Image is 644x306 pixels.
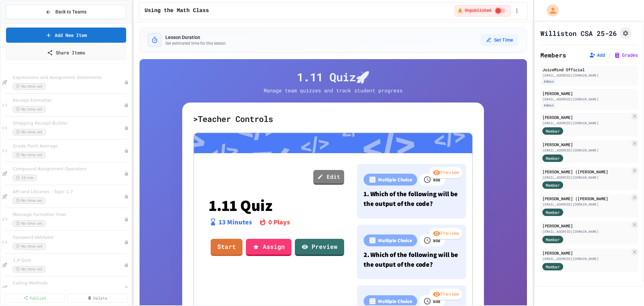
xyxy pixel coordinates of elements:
[124,194,129,199] div: Unpublished
[542,229,630,234] div: [EMAIL_ADDRESS][DOMAIN_NAME]
[589,52,605,58] button: Add
[542,102,555,108] div: Admin
[67,293,127,303] a: Delete
[124,263,129,267] div: Unpublished
[433,176,441,183] p: 80 s
[5,293,65,303] a: Publish
[124,171,129,176] div: Unpublished
[433,297,441,305] p: 60 s
[145,7,209,15] span: Using the Math Class
[13,212,124,218] span: Message Formatter Fixer
[13,152,46,158] span: No time set
[13,121,124,126] span: Shopping Receipt Builder
[378,297,412,305] p: Multiple Choice
[55,8,87,15] span: Back to Teams
[165,41,226,46] p: Set estimated time for this lesson
[193,114,473,124] h5: > Teacher Controls
[295,239,344,256] a: Preview
[542,148,630,153] div: [EMAIL_ADDRESS][DOMAIN_NAME]
[219,217,252,227] p: 13 Minutes
[546,264,560,270] span: Member
[13,243,46,250] span: No time set
[13,129,46,135] span: No time set
[6,45,126,60] a: Share Items
[454,5,511,16] div: ⚠️ Students cannot see this content! Click the toggle to publish it and make it visible to your c...
[542,97,636,102] div: [EMAIL_ADDRESS][DOMAIN_NAME]
[546,182,560,188] span: Member
[546,236,560,243] span: Member
[546,209,560,215] span: Member
[13,198,46,204] span: No time set
[542,250,630,256] div: [PERSON_NAME]
[211,239,243,256] a: Start
[13,220,46,227] span: No time set
[542,79,555,84] div: Admin
[13,189,124,195] span: API and Libraries - Topic 1.7
[540,50,566,60] h2: Members
[165,34,226,41] h3: Lesson Duration
[540,29,617,38] h1: Williston CSA 25-26
[546,128,560,134] span: Member
[429,289,462,301] div: Preview
[124,240,129,245] div: Unpublished
[124,286,129,290] div: Unpublished
[542,141,630,147] div: [PERSON_NAME]
[13,266,46,272] span: No time set
[258,87,409,94] p: Manage team quizzes and track student progress
[124,126,129,130] div: Unpublished
[246,239,291,256] a: Assign
[13,175,37,181] span: 10 min
[542,67,636,73] div: JuiceMind Official
[13,75,124,81] span: Expressions and Assignment Statements
[268,217,290,227] p: 0 Plays
[13,143,124,149] span: Grade Point Average
[124,148,129,153] div: Unpublished
[542,256,630,261] div: [EMAIL_ADDRESS][DOMAIN_NAME]
[124,103,129,107] div: Unpublished
[182,70,484,84] h4: 1.11 Quiz 🚀
[13,106,46,113] span: No time set
[13,83,46,90] span: No time set
[542,175,630,180] div: [EMAIL_ADDRESS][DOMAIN_NAME]
[429,167,462,179] div: Preview
[542,90,636,96] div: [PERSON_NAME]
[540,3,560,18] div: My Account
[608,51,611,59] span: |
[620,27,632,39] button: Assignment Settings
[13,235,124,241] span: Password Validator
[313,170,344,185] a: Edit
[542,195,630,202] div: [PERSON_NAME] ([PERSON_NAME]
[6,28,126,43] a: Add New Item
[542,73,636,78] div: [EMAIL_ADDRESS][DOMAIN_NAME]
[542,223,630,229] div: [PERSON_NAME]
[209,196,344,214] p: 1.11 Quiz
[13,280,124,286] span: Calling Methods
[13,258,124,263] span: 1.9 Quiz
[378,236,412,244] p: Multiple Choice
[481,34,519,46] button: Set Time
[546,155,560,161] span: Member
[364,250,460,269] p: 2. Which of the following will be the output of the code?
[433,236,441,244] p: 80 s
[542,169,630,175] div: [PERSON_NAME] ([PERSON_NAME]
[542,114,630,120] div: [PERSON_NAME]
[542,121,630,126] div: [EMAIL_ADDRESS][DOMAIN_NAME]
[458,8,491,13] span: ⚠️ Unpublished
[124,217,129,222] div: Unpublished
[614,52,638,58] button: Grades
[13,166,124,172] span: Compound Assignment Operators
[124,80,129,85] div: Unpublished
[364,189,460,209] p: 1. Which of the following will be the output of the code?
[542,202,630,207] div: [EMAIL_ADDRESS][DOMAIN_NAME]
[13,98,124,103] span: Receipt Formatter
[378,176,412,183] p: Multiple Choice
[6,5,126,19] button: Back to Teams
[429,228,462,240] div: Preview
